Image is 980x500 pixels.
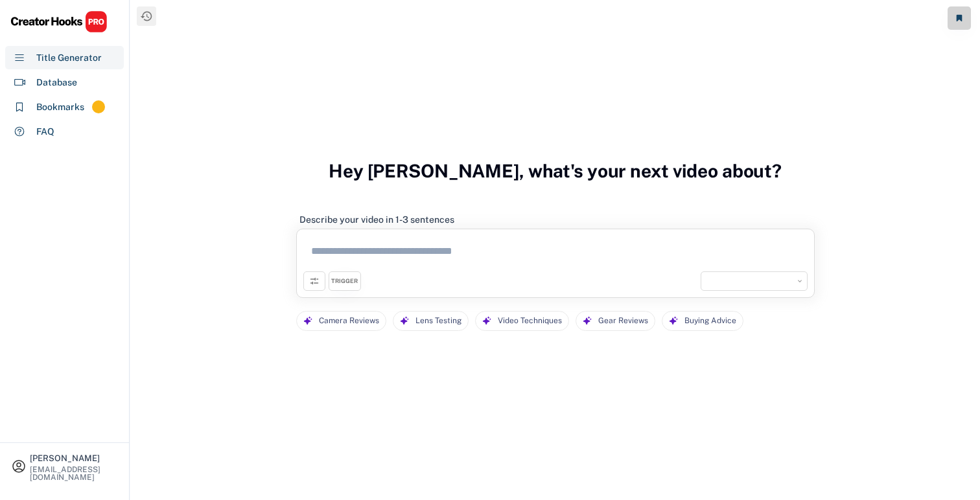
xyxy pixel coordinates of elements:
div: Lens Testing [415,312,461,330]
div: [PERSON_NAME] [30,454,118,462]
div: Video Techniques [498,312,562,330]
div: Describe your video in 1-3 sentences [299,214,454,225]
div: Camera Reviews [319,312,379,330]
h3: Hey [PERSON_NAME], what's your next video about? [329,146,782,196]
div: TRIGGER [331,277,358,286]
div: Title Generator [36,51,102,65]
div: FAQ [36,125,54,139]
img: CHPRO%20Logo.svg [10,10,108,33]
img: yH5BAEAAAAALAAAAAABAAEAAAIBRAA7 [705,275,716,287]
div: Bookmarks [36,100,84,114]
div: Buying Advice [684,312,736,330]
div: [EMAIL_ADDRESS][DOMAIN_NAME] [30,466,118,481]
div: Database [36,76,77,89]
div: Gear Reviews [598,312,648,330]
